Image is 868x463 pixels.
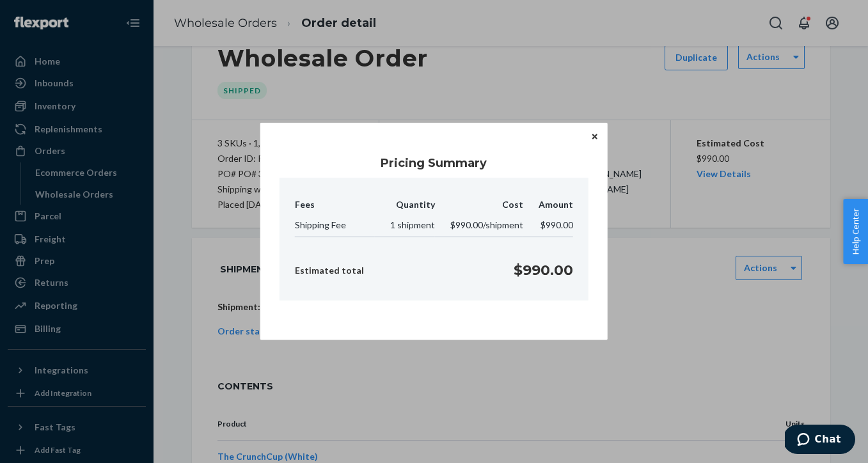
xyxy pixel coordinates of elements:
button: Close [588,129,601,143]
th: Fees [295,198,375,216]
th: Cost [435,198,523,216]
p: Estimated total [295,263,364,276]
td: Shipping Fee [295,216,375,237]
p: $990.00 [514,260,573,280]
span: Chat [30,9,56,20]
th: Amount [523,198,573,216]
th: Quantity [375,198,435,216]
span: $990.00 /shipment [450,219,523,230]
td: 1 shipment [375,216,435,237]
h1: Pricing Summary [280,155,588,171]
span: $990.00 [541,219,573,230]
